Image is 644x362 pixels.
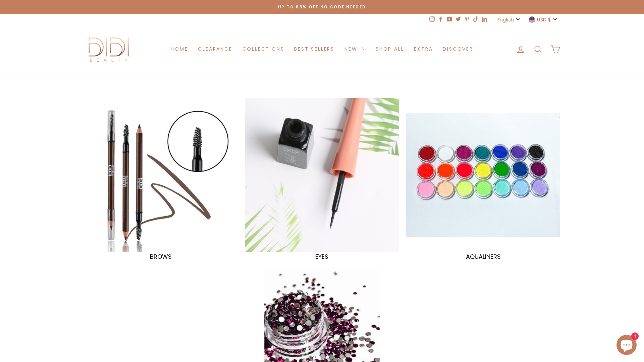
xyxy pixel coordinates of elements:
[409,43,438,55] a: Extra
[166,43,193,55] a: Home
[406,98,560,260] a: AQUALINERS
[278,4,366,10] span: Up to 85% off NO CODE NEEDED
[614,335,639,357] inbox-online-store-chat: Shopify online store chat
[497,16,514,23] span: English
[237,43,289,55] a: Collections
[166,43,478,55] ul: Primary
[84,35,134,63] img: Didi Beauty Co.
[339,43,371,55] a: New in
[438,43,478,55] a: Discover
[84,98,238,260] a: BROWS
[527,14,560,25] button: USD $
[537,16,551,23] span: USD $
[289,43,339,55] a: Best Sellers
[466,252,501,261] span: AQUALINERS
[495,14,523,25] button: English
[150,252,172,261] span: BROWS
[245,98,399,260] a: EYES
[315,252,328,261] span: EYES
[371,43,409,55] a: Shop All
[193,43,237,55] a: Clearance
